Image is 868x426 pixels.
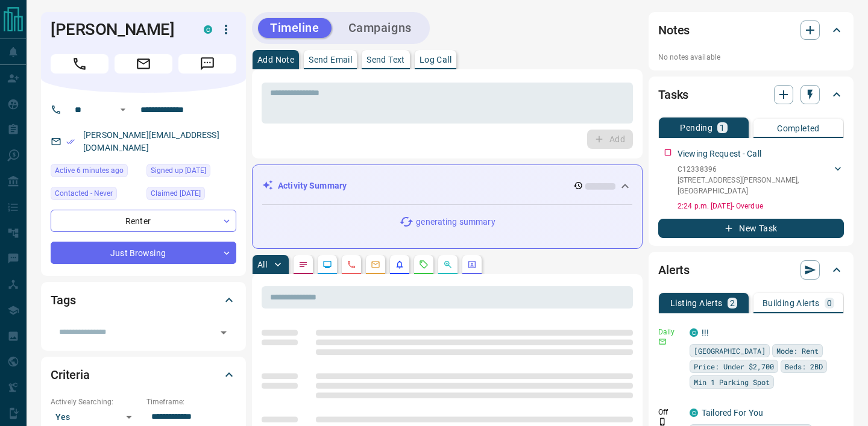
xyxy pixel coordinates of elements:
p: Timeframe: [146,396,236,407]
p: Completed [777,124,820,133]
p: Listing Alerts [670,299,723,307]
p: Log Call [420,55,451,64]
a: [PERSON_NAME][EMAIL_ADDRESS][DOMAIN_NAME] [83,130,219,152]
div: Tags [51,286,236,315]
div: Alerts [658,255,844,284]
button: Open [215,324,232,341]
div: Activity Summary [262,175,632,197]
p: Pending [680,124,712,132]
h2: Alerts [658,260,690,280]
svg: Listing Alerts [395,260,404,269]
span: Contacted - Never [55,187,113,199]
div: Tasks [658,80,844,109]
h2: Tasks [658,85,688,104]
svg: Push Notification Only [658,418,667,426]
div: Fri Aug 15 2025 [51,164,140,181]
svg: Requests [419,260,429,269]
span: Email [115,54,172,74]
p: [STREET_ADDRESS][PERSON_NAME] , [GEOGRAPHIC_DATA] [678,175,832,196]
p: Viewing Request - Call [678,148,761,160]
span: Signed up [DATE] [151,164,206,177]
p: Activity Summary [278,180,347,192]
p: Building Alerts [763,299,820,307]
div: Just Browsing [51,242,236,264]
button: Timeline [258,18,332,38]
div: condos.ca [204,25,212,34]
span: Claimed [DATE] [151,187,201,199]
p: 1 [720,124,725,132]
h2: Notes [658,20,690,40]
p: All [257,260,267,269]
p: 2 [730,299,735,307]
p: Daily [658,327,682,337]
span: Message [178,54,236,74]
p: Send Email [309,55,352,64]
p: Actively Searching: [51,396,140,407]
h2: Tags [51,290,75,310]
span: [GEOGRAPHIC_DATA] [694,345,766,357]
h1: [PERSON_NAME] [51,20,186,39]
div: Fri Jun 28 2024 [146,187,236,204]
span: Price: Under $2,700 [694,360,774,372]
svg: Email Verified [66,137,75,146]
p: 0 [827,299,832,307]
svg: Agent Actions [467,260,477,269]
span: Call [51,54,108,74]
span: Beds: 2BD [785,360,823,372]
h2: Criteria [51,365,90,384]
p: Send Text [366,55,405,64]
svg: Email [658,337,667,346]
p: 2:24 p.m. [DATE] - Overdue [678,201,844,211]
p: Off [658,407,682,418]
svg: Notes [298,260,308,269]
div: Fri Jun 28 2024 [146,164,236,181]
p: generating summary [416,216,495,228]
div: condos.ca [690,328,698,337]
div: Renter [51,210,236,232]
button: New Task [658,219,844,238]
svg: Lead Browsing Activity [322,260,332,269]
a: Tailored For You [702,408,763,418]
svg: Calls [347,260,356,269]
span: Mode: Rent [776,345,819,357]
p: No notes available [658,52,844,63]
p: C12338396 [678,164,832,175]
a: !!! [702,328,709,337]
div: condos.ca [690,409,698,417]
div: C12338396[STREET_ADDRESS][PERSON_NAME],[GEOGRAPHIC_DATA] [678,161,844,199]
p: Add Note [257,55,294,64]
span: Min 1 Parking Spot [694,376,770,388]
div: Notes [658,16,844,45]
svg: Emails [371,260,380,269]
button: Campaigns [336,18,424,38]
svg: Opportunities [443,260,453,269]
span: Active 6 minutes ago [55,164,124,177]
button: Open [116,102,130,117]
div: Criteria [51,360,236,389]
